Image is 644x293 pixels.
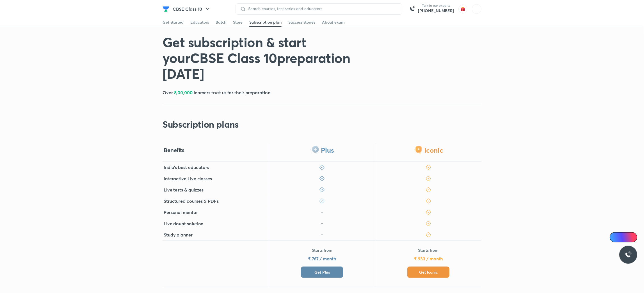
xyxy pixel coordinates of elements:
h5: Structured courses & PDFs [164,198,219,204]
div: Get started [163,19,184,25]
h5: India's best educators [164,164,209,171]
div: Success stories [288,19,315,25]
img: Company Logo [163,6,169,12]
h2: Subscription plans [163,119,239,130]
a: Store [233,18,243,27]
div: Batch [216,19,226,25]
button: CBSE Class 10 [169,3,214,15]
img: icon [319,232,325,238]
span: Get Plus [314,269,330,275]
a: Ai Doubts [610,232,637,242]
button: Get Iconic [407,267,449,278]
img: icon [319,221,325,226]
h1: Get subscription & start your CBSE Class 10 preparation [DATE] [163,34,354,81]
h5: Study planner [164,231,193,238]
img: icon [319,209,325,215]
div: Educators [190,19,209,25]
button: Get Plus [301,267,343,278]
h5: Personal mentor [164,209,198,216]
h5: Interactive Live classes [164,175,212,182]
h5: Live doubt solution [164,220,203,227]
input: Search courses, test series and educators [246,6,398,11]
div: Store [233,19,243,25]
img: call-us [407,3,418,15]
p: Starts from [312,247,332,253]
span: Get Iconic [419,269,438,275]
a: Get started [163,18,184,27]
a: Batch [216,18,226,27]
h5: ₹ 767 / month [308,255,336,262]
span: Ai Doubts [619,235,634,240]
p: Talk to our experts [418,3,454,8]
a: Success stories [288,18,315,27]
img: Junaid Saleem [472,4,481,14]
p: Starts from [418,247,439,253]
h5: Live tests & quizzes [164,186,204,193]
a: Educators [190,18,209,27]
h4: Benefits [164,146,184,154]
a: Subscription plan [249,18,282,27]
div: About exam [322,19,345,25]
img: Icon [613,235,618,240]
img: avatar [458,4,467,13]
div: Subscription plan [249,19,282,25]
span: 8,00,000 [174,89,193,95]
h5: Over learners trust us for their preparation [163,89,270,96]
h5: ₹ 933 / month [414,255,443,262]
a: About exam [322,18,345,27]
img: ttu [625,251,632,258]
a: [PHONE_NUMBER] [418,8,454,13]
